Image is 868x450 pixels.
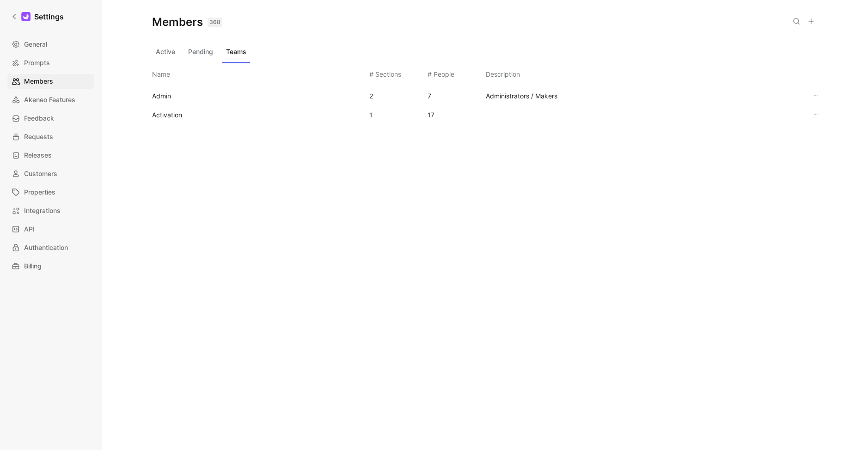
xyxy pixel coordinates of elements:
span: Integrations [24,205,61,216]
button: Active [152,44,179,59]
div: Admin27Administrators / Makers [145,86,825,105]
button: Pending [184,44,217,59]
span: Activation [152,111,182,119]
a: Akeneo Features [7,92,94,107]
span: Customers [24,168,57,179]
a: API [7,222,94,237]
span: Feedback [24,113,54,124]
div: 7 [428,91,431,102]
div: # Sections [369,69,401,80]
span: Properties [24,187,55,198]
div: # People [428,69,454,80]
a: Releases [7,148,94,163]
span: Billing [24,261,42,272]
div: Name [152,69,170,80]
span: Members [24,76,53,87]
div: 1 [369,109,373,121]
h1: Settings [34,11,64,22]
span: Akeneo Features [24,94,75,105]
div: 2 [369,91,373,102]
span: Releases [24,150,52,161]
a: Billing [7,259,94,274]
h1: Members [152,15,222,30]
a: Integrations [7,203,94,218]
span: Requests [24,131,53,142]
span: Authentication [24,242,68,253]
a: Properties [7,185,94,200]
span: API [24,224,35,235]
a: Customers [7,166,94,181]
a: Requests [7,129,94,144]
a: Authentication [7,240,94,255]
span: General [24,39,47,50]
button: Teams [222,44,250,59]
div: 368 [208,18,222,27]
div: Activation117 [145,105,825,124]
span: Admin [152,92,171,100]
span: Prompts [24,57,50,68]
a: General [7,37,94,52]
span: Administrators / Makers [486,91,801,102]
a: Members [7,74,94,89]
a: Feedback [7,111,94,126]
a: Settings [7,7,67,26]
div: Description [486,69,520,80]
div: 17 [428,109,434,121]
a: Prompts [7,55,94,70]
